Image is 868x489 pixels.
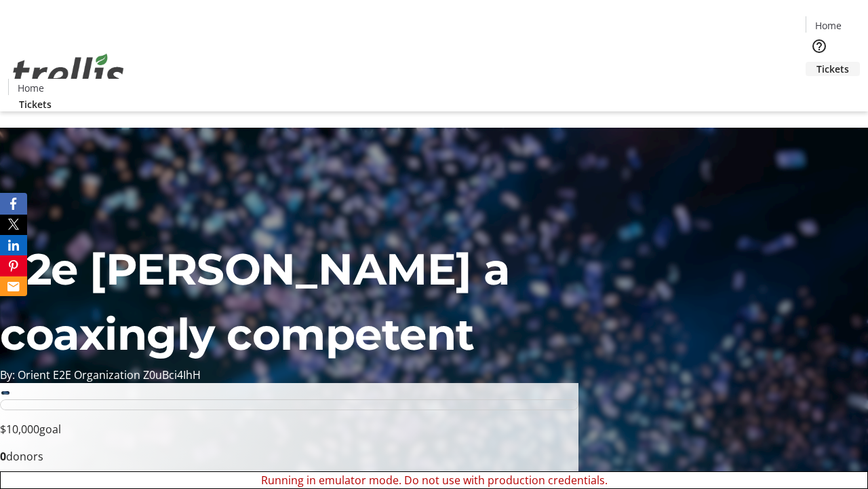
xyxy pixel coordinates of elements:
[806,76,833,103] button: Cart
[9,81,52,95] a: Home
[816,62,849,76] span: Tickets
[19,97,52,111] span: Tickets
[806,18,850,33] a: Home
[8,97,62,111] a: Tickets
[806,33,833,60] button: Help
[806,62,860,76] a: Tickets
[815,18,842,33] span: Home
[18,81,44,95] span: Home
[8,39,129,107] img: Orient E2E Organization Z0uBci4IhH's Logo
